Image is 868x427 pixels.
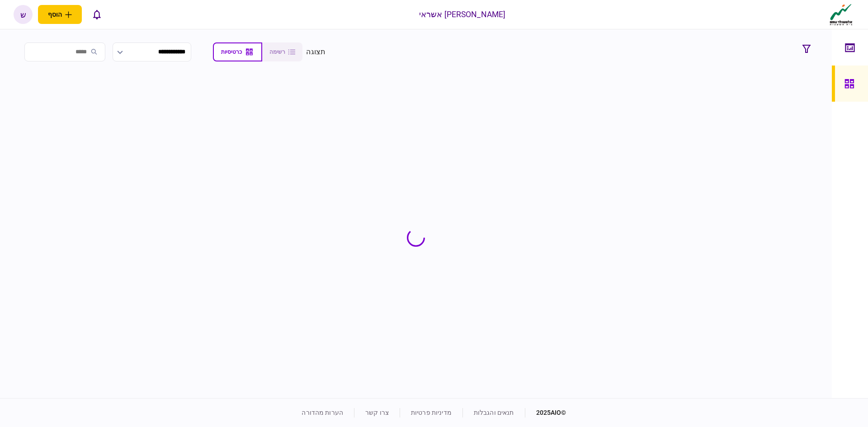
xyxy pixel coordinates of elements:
img: client company logo [828,3,854,26]
button: פתח תפריט להוספת לקוח [38,5,82,24]
div: תצוגה [306,47,325,57]
span: רשימה [269,49,285,55]
a: הערות מהדורה [302,409,343,416]
a: צרו קשר [365,409,389,416]
a: תנאים והגבלות [474,409,514,416]
div: [PERSON_NAME] אשראי [419,9,506,20]
a: מדיניות פרטיות [411,409,452,416]
button: רשימה [262,42,302,61]
button: פתח רשימת התראות [87,5,106,24]
span: כרטיסיות [221,49,242,55]
button: כרטיסיות [213,42,262,61]
button: ש [14,5,33,24]
div: © 2025 AIO [525,408,566,418]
